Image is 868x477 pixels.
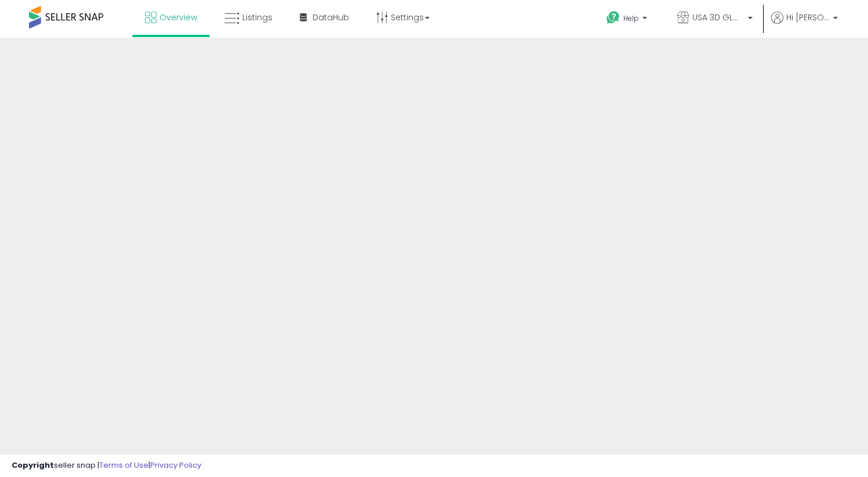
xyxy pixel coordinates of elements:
span: Listings [242,12,273,23]
span: Overview [159,12,197,23]
span: Hi [PERSON_NAME] [786,12,830,23]
div: seller snap | | [12,460,201,471]
span: Help [623,13,639,23]
a: Hi [PERSON_NAME] [771,12,838,38]
a: Terms of Use [99,460,148,471]
span: USA 3D GLOBAL [692,12,744,23]
i: Get Help [606,10,620,25]
a: Help [597,2,659,38]
strong: Copyright [12,460,54,471]
a: Privacy Policy [150,460,201,471]
span: DataHub [313,12,349,23]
